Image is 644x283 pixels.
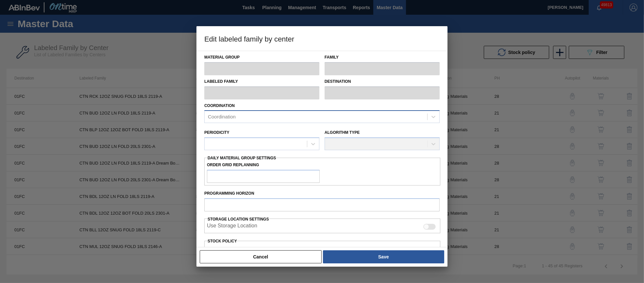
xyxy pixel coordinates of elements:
span: Daily Material Group Settings [208,156,276,160]
label: Family [325,53,440,62]
label: When enabled, the system will display stocks from different storage locations. [207,223,257,231]
div: Coordination [208,114,236,120]
label: Coordination [204,103,235,108]
span: Storage Location Settings [208,217,269,221]
label: Destination [325,77,440,86]
label: Programming Horizon [204,189,440,198]
label: Algorithm Type [325,130,360,135]
button: Save [323,250,444,263]
label: Labeled Family [204,77,319,86]
label: Stock Policy [208,239,237,243]
h3: Edit labeled family by center [196,26,448,51]
button: Cancel [200,250,322,263]
label: Periodicity [204,130,229,135]
label: Order Grid Replanning [207,160,320,170]
label: Material Group [204,53,319,62]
